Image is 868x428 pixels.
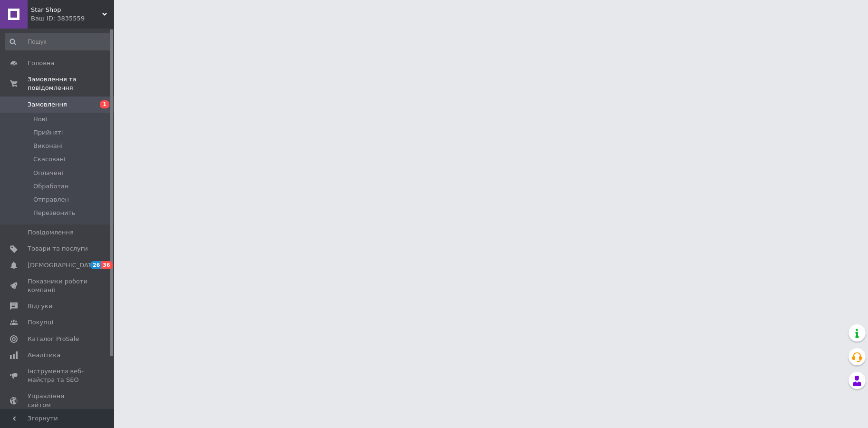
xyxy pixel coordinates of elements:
span: Головна [28,59,54,68]
span: Обработан [33,182,68,191]
span: Замовлення [28,100,67,109]
span: Отправлен [33,195,69,204]
span: Показники роботи компанії [28,277,88,294]
input: Пошук [5,33,112,50]
span: Нові [33,115,47,124]
span: Виконані [33,142,63,150]
span: Каталог ProSale [28,335,79,343]
span: Прийняті [33,128,63,137]
span: Управління сайтом [28,392,88,409]
span: 1 [100,100,109,108]
span: Відгуки [28,302,52,311]
span: Перезвонить [33,209,76,217]
span: Повідомлення [28,228,74,237]
div: Ваш ID: 3835559 [31,14,114,23]
span: Покупці [28,318,53,327]
span: 36 [101,261,112,269]
span: Інструменти веб-майстра та SEO [28,367,88,384]
span: Star Shop [31,6,102,14]
span: Скасовані [33,155,66,164]
span: 26 [90,261,101,269]
span: Аналітика [28,351,60,360]
span: Замовлення та повідомлення [28,75,114,92]
span: [DEMOGRAPHIC_DATA] [28,261,98,270]
span: Товари та послуги [28,244,88,253]
span: Оплачені [33,169,63,177]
